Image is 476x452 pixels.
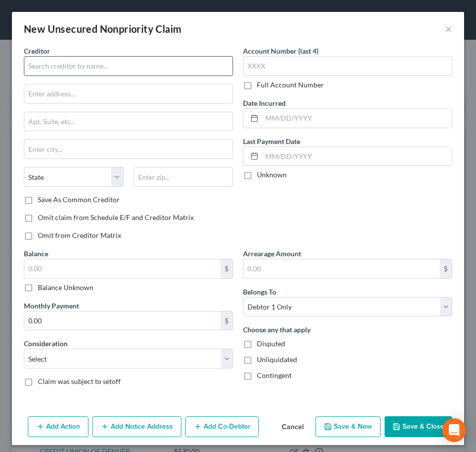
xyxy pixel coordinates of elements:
input: MM/DD/YYYY [262,109,452,128]
input: 0.00 [243,259,440,278]
button: Add Co-Debtor [185,416,259,437]
span: Claim was subject to setoff [38,377,121,385]
div: $ [221,311,233,330]
label: Balance Unknown [38,283,93,293]
span: Creditor [24,47,50,55]
span: Contingent [257,371,292,379]
span: Omit from Creditor Matrix [38,231,121,239]
label: Choose any that apply [243,324,311,335]
label: Full Account Number [257,80,324,90]
input: Enter address... [24,84,233,103]
label: Consideration [24,338,68,349]
label: Save As Common Creditor [38,195,120,205]
span: Unliquidated [257,355,297,364]
input: 0.00 [24,311,221,330]
label: Unknown [257,170,287,180]
div: Open Intercom Messenger [442,418,466,442]
button: Add Notice Address [92,416,181,437]
label: Monthly Payment [24,301,79,311]
input: XXXX [243,56,452,76]
button: Add Action [28,416,88,437]
div: $ [440,259,452,278]
label: Account Number (last 4) [243,46,318,56]
label: Balance [24,248,48,259]
input: Enter zip... [134,167,234,187]
span: Disputed [257,339,285,348]
label: Last Payment Date [243,136,300,147]
input: Apt, Suite, etc... [24,112,233,131]
input: Search creditor by name... [24,56,233,76]
button: Save & Close [385,416,452,437]
label: Date Incurred [243,98,286,108]
button: Cancel [274,417,312,437]
label: Arrearage Amount [243,248,301,259]
span: Belongs To [243,288,276,296]
span: Omit claim from Schedule E/F and Creditor Matrix [38,213,194,222]
button: × [445,23,452,35]
input: 0.00 [24,259,221,278]
div: $ [221,259,233,278]
button: Save & New [316,416,381,437]
input: Enter city... [24,140,233,158]
div: New Unsecured Nonpriority Claim [24,22,181,36]
input: MM/DD/YYYY [262,147,452,166]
